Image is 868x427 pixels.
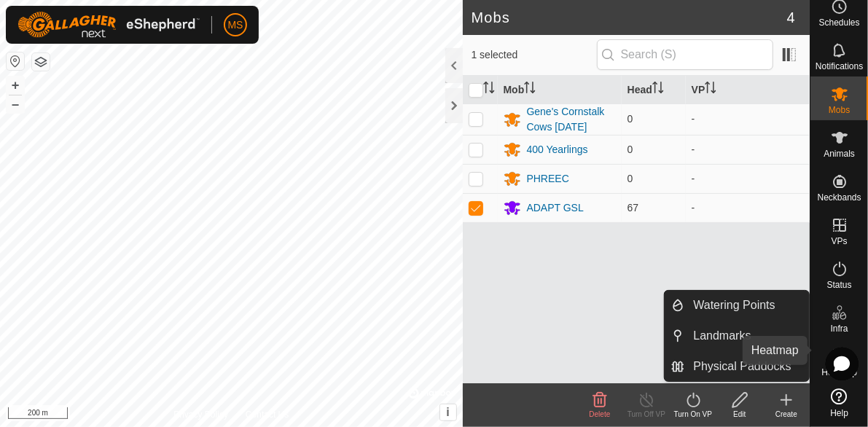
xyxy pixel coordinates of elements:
span: i [446,406,449,418]
div: PHREEC [527,171,569,187]
th: VP [686,76,810,104]
button: Map Layers [32,53,50,71]
span: Help [830,409,848,418]
a: Contact Us [246,408,289,421]
p-sorticon: Activate to sort [652,84,664,95]
div: Edit [716,409,763,420]
li: Landmarks [665,321,809,350]
div: Gene's Cornstalk Cows [DATE] [527,104,616,135]
h2: Mobs [472,9,787,26]
div: ADAPT GSL [527,200,584,216]
span: 0 [627,144,633,155]
span: Physical Paddocks [694,358,791,375]
button: + [7,77,24,94]
span: 1 selected [472,47,597,63]
span: Animals [824,149,855,158]
span: 0 [627,173,633,184]
div: Turn Off VP [623,409,670,420]
div: Turn On VP [670,409,716,420]
span: 67 [627,202,639,213]
button: i [440,404,456,420]
span: Mobs [829,106,850,114]
img: Gallagher Logo [17,12,200,38]
span: Schedules [818,18,859,27]
span: Heatmap [821,368,857,377]
span: Status [826,281,851,289]
a: Landmarks [685,321,810,350]
span: Infra [830,324,848,333]
p-sorticon: Activate to sort [524,84,536,95]
th: Head [622,76,686,104]
td: - [686,135,810,164]
span: Landmarks [694,327,751,345]
span: 4 [787,7,795,28]
li: Physical Paddocks [665,352,809,381]
span: VPs [831,237,847,246]
span: MS [228,17,243,33]
td: - [686,164,810,193]
div: 400 Yearlings [527,142,588,157]
p-sorticon: Activate to sort [705,84,716,95]
a: Physical Paddocks [685,352,810,381]
td: - [686,193,810,222]
button: – [7,95,24,113]
span: Neckbands [817,193,861,202]
span: Watering Points [694,297,775,314]
p-sorticon: Activate to sort [483,84,495,95]
input: Search (S) [597,39,773,70]
span: Delete [590,410,611,418]
a: Privacy Policy [173,408,228,421]
th: Mob [498,76,622,104]
span: 0 [627,113,633,125]
span: Notifications [816,62,863,71]
a: Watering Points [685,291,810,320]
button: Reset Map [7,52,24,70]
div: Create [763,409,810,420]
a: Help [810,383,868,423]
td: - [686,103,810,135]
li: Watering Points [665,291,809,320]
